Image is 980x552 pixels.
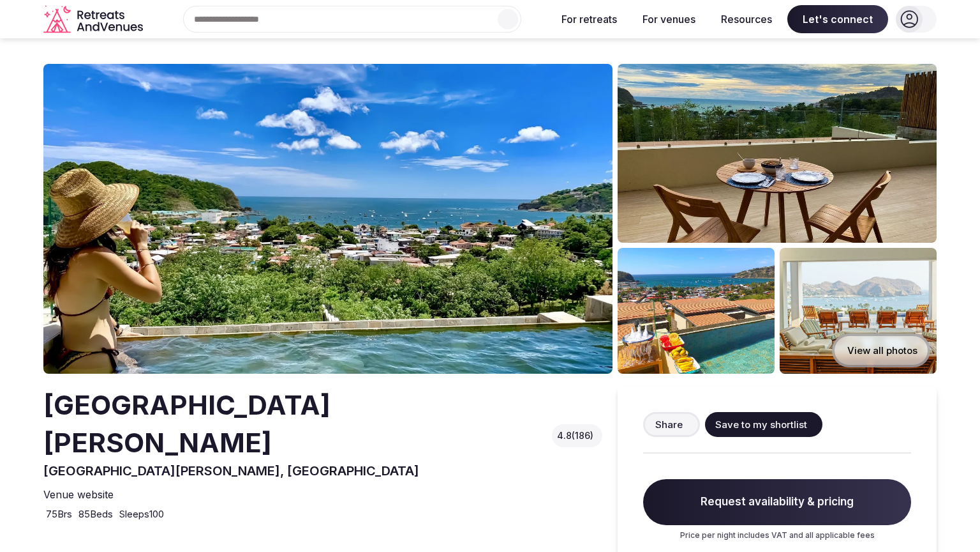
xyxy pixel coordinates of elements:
span: Venue website [43,487,114,502]
span: 75 Brs [46,507,72,521]
img: Venue gallery photo [618,64,937,243]
span: Sleeps 100 [119,507,164,521]
span: 4.8 (186) [557,429,593,442]
span: 85 Beds [78,507,113,521]
svg: Retreats and Venues company logo [43,5,145,34]
button: For venues [632,5,706,33]
h2: [GEOGRAPHIC_DATA][PERSON_NAME] [43,387,547,462]
a: Visit the homepage [43,5,145,34]
span: Request availability & pricing [643,479,911,525]
button: For retreats [551,5,627,33]
button: 4.8(186) [557,429,597,442]
span: Let's connect [787,5,888,33]
a: Venue website [43,487,119,502]
button: View all photos [832,333,930,367]
span: Share [655,418,683,431]
span: [GEOGRAPHIC_DATA][PERSON_NAME], [GEOGRAPHIC_DATA] [43,463,419,479]
span: Save to my shortlist [715,418,807,431]
img: Venue cover photo [43,64,612,374]
button: Share [643,412,700,437]
p: Price per night includes VAT and all applicable fees [643,530,911,541]
button: Resources [711,5,782,33]
img: Venue gallery photo [618,248,775,374]
img: Venue gallery photo [780,248,937,374]
button: Save to my shortlist [705,412,822,437]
